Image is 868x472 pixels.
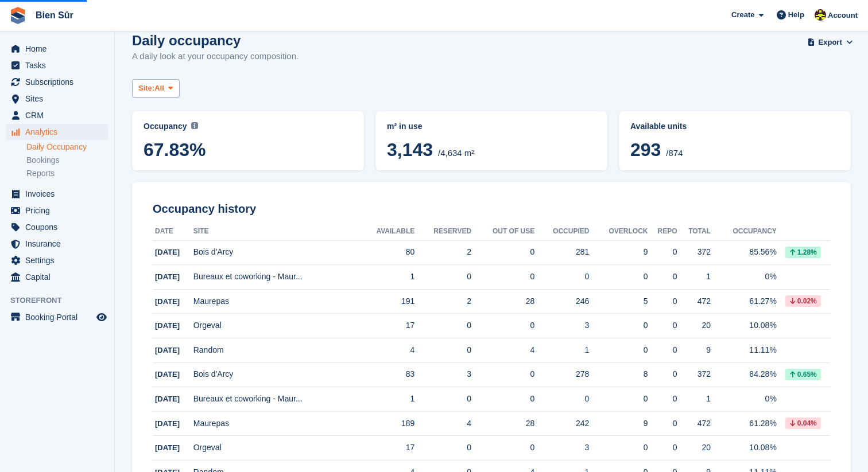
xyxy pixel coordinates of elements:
[95,310,108,324] a: Preview store
[129,73,189,81] div: Keywords by Traffic
[788,9,804,21] span: Help
[25,124,94,140] span: Analytics
[711,223,777,241] th: Occupancy
[711,289,777,314] td: 61.27%
[387,139,433,160] span: 3,143
[132,33,299,48] h1: Daily occupancy
[357,436,414,461] td: 17
[25,269,94,285] span: Capital
[809,33,851,52] button: Export
[6,124,108,140] a: menu
[132,79,180,98] button: Site: All
[6,309,108,325] a: menu
[589,393,648,405] div: 0
[155,272,180,281] span: [DATE]
[357,362,414,387] td: 83
[815,9,826,21] img: Marie Tran
[589,246,648,258] div: 9
[589,223,648,241] th: Overlock
[471,362,534,387] td: 0
[589,271,648,283] div: 0
[32,18,56,28] div: v 4.0.25
[25,236,94,252] span: Insurance
[26,155,108,166] a: Bookings
[25,202,94,219] span: Pricing
[25,57,94,73] span: Tasks
[414,265,471,290] td: 0
[414,223,471,241] th: Reserved
[18,30,28,39] img: website_grey.svg
[25,107,94,123] span: CRM
[648,295,677,307] div: 0
[630,120,839,132] abbr: Current percentage of units occupied or overlocked
[534,368,589,380] div: 278
[6,74,108,90] a: menu
[193,338,357,363] td: Random
[144,139,352,160] span: 67.83%
[648,442,677,454] div: 0
[534,393,589,405] div: 0
[6,41,108,57] a: menu
[193,240,357,265] td: Bois d'Arcy
[46,73,103,81] div: Domain Overview
[10,295,114,306] span: Storefront
[534,295,589,307] div: 246
[589,368,648,380] div: 8
[534,223,589,241] th: Occupied
[25,91,94,107] span: Sites
[471,240,534,265] td: 0
[154,83,164,94] span: All
[785,247,821,258] div: 1.28%
[25,252,94,268] span: Settings
[828,10,858,21] span: Account
[193,411,357,436] td: Maurepas
[785,295,821,307] div: 0.02%
[387,120,596,132] abbr: Current breakdown of %{unit} occupied
[711,436,777,461] td: 10.08%
[630,122,687,131] span: Available units
[414,387,471,412] td: 0
[589,418,648,430] div: 9
[6,236,108,252] a: menu
[357,411,414,436] td: 189
[711,265,777,290] td: 0%
[677,411,711,436] td: 472
[648,271,677,283] div: 0
[357,289,414,314] td: 191
[138,83,154,94] span: Site:
[711,338,777,363] td: 11.11%
[534,418,589,430] div: 242
[193,362,357,387] td: Bois d'Arcy
[155,419,180,428] span: [DATE]
[155,443,180,452] span: [DATE]
[677,314,711,338] td: 20
[144,122,187,131] span: Occupancy
[25,186,94,202] span: Invoices
[25,74,94,90] span: Subscriptions
[414,362,471,387] td: 3
[471,411,534,436] td: 28
[155,248,180,256] span: [DATE]
[357,338,414,363] td: 4
[648,393,677,405] div: 0
[155,395,180,403] span: [DATE]
[648,246,677,258] div: 0
[191,122,198,129] img: icon-info-grey-7440780725fd019a000dd9b08b2336e03edf1995a4989e88bcd33f0948082b44.svg
[677,223,711,241] th: Total
[193,223,357,241] th: Site
[6,252,108,268] a: menu
[711,240,777,265] td: 85.56%
[711,314,777,338] td: 10.08%
[677,338,711,363] td: 9
[648,344,677,356] div: 0
[357,223,414,241] th: Available
[387,122,422,131] span: m² in use
[534,344,589,356] div: 1
[26,168,108,179] a: Reports
[144,120,352,132] abbr: Current percentage of m² occupied
[534,271,589,283] div: 0
[711,411,777,436] td: 61.28%
[785,418,821,429] div: 0.04%
[155,321,180,330] span: [DATE]
[193,265,357,290] td: Bureaux et coworking - Maur...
